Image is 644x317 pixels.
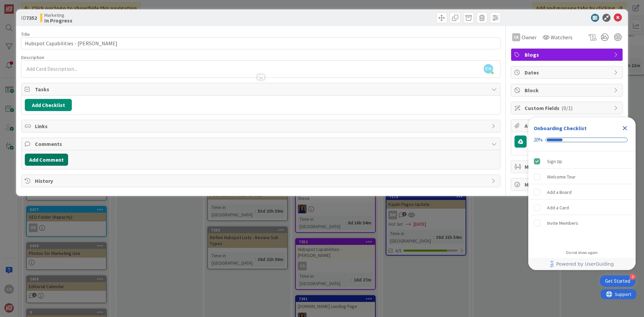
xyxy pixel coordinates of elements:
b: In Progress [44,18,72,23]
span: Mirrors [525,163,610,171]
div: 4 [630,274,636,280]
div: Sign Up is complete. [531,154,633,169]
span: History [35,177,488,185]
span: Support [14,1,31,9]
span: Tasks [35,85,488,93]
div: CA [512,33,520,41]
div: Checklist Container [528,117,636,270]
div: Open Get Started checklist, remaining modules: 4 [600,275,636,287]
div: Close Checklist [620,123,630,134]
span: Description [21,54,44,60]
input: type card name here... [21,37,500,49]
span: CA [484,64,493,73]
span: Comments [35,140,488,148]
div: Sign Up [547,157,562,165]
button: Add Checklist [25,99,72,111]
button: Add Comment [25,154,68,166]
div: Invite Members [547,219,578,227]
span: Metrics [525,180,610,189]
b: 7352 [26,14,37,21]
div: 20% [534,137,543,143]
a: Powered by UserGuiding [532,258,632,270]
div: Invite Members is incomplete. [531,216,633,230]
span: ( 0/1 ) [561,105,573,111]
div: Onboarding Checklist [534,124,587,132]
span: Attachments [525,122,610,130]
div: Get Started [605,278,630,284]
span: Watchers [551,33,573,41]
div: Add a Board is incomplete. [531,185,633,200]
span: Marketing [44,12,72,18]
label: Title [21,31,30,37]
span: Custom Fields [525,104,610,112]
div: Footer [528,258,636,270]
div: Checklist progress: 20% [534,137,630,143]
div: Checklist items [528,151,636,246]
span: Block [525,86,610,94]
div: Welcome Tour is incomplete. [531,169,633,184]
span: Owner [522,33,537,41]
div: Add a Card is incomplete. [531,200,633,215]
div: Do not show again [566,250,598,255]
span: Dates [525,68,610,76]
span: ID [21,14,37,22]
div: Add a Card [547,204,569,212]
span: Blogs [525,51,610,59]
div: Add a Board [547,188,572,196]
span: Powered by UserGuiding [556,260,614,268]
span: Links [35,122,488,130]
div: Welcome Tour [547,173,576,181]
